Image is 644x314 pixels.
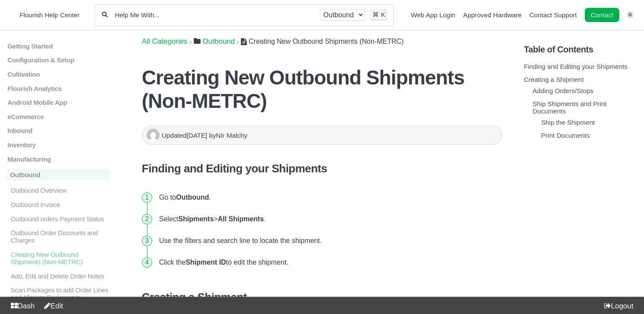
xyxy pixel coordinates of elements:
[6,42,109,49] a: Getting Started
[10,286,109,308] p: Scan Packages to add Order Lines and Allocate Packages to Outbound Orders
[142,291,502,304] h3: Creating a Shipment
[6,127,109,134] a: Inbound
[40,302,63,310] a: Edit
[156,230,502,252] li: Use the filters and search line to locate the shipment.
[463,11,522,19] a: Approved Hardware navigation item
[583,9,622,21] li: Contact desktop
[6,286,109,308] a: Scan Packages to add Order Lines and Allocate Packages to Outbound Orders
[156,252,502,273] li: Click the to edit the shipment.
[6,215,109,223] a: Outbound orders Payment Status
[627,11,633,18] a: Switch dark mode setting
[524,76,583,83] a: Creating a Shipment
[6,71,109,78] a: Cultivation
[6,113,109,120] a: eCommerce
[6,141,109,149] a: Inventory
[7,302,35,310] a: Dash
[541,119,595,126] a: Ship the Shipment
[6,229,109,244] a: Outbound Order Discounts and Charges
[218,215,264,223] strong: All Shipments
[176,194,209,201] strong: Outbound
[6,251,109,265] a: Creating New Outbound Shipments (Non-METRC)
[142,37,188,45] a: Breadcrumb link to All Categories
[209,132,247,139] span: by
[186,132,207,139] time: [DATE]
[532,100,606,115] a: Ship Shipments and Print Documents
[216,132,247,139] span: NIr Malchy
[6,272,109,279] a: Add, Edit and Delete Order Notes
[10,272,109,279] p: Add, Edit and Delete Order Notes
[6,56,109,64] a: Configuration & Setup
[524,45,638,55] h5: Table of Contents
[11,9,80,21] a: Flourish Help Center
[541,132,590,139] a: Print Documents
[147,129,160,142] img: NIr Malchy
[142,162,502,175] h3: Finding and Editing your Shipments
[19,11,80,19] span: Flourish Help Center
[6,84,109,92] a: Flourish Analytics
[6,187,109,194] a: Outbound Overview
[202,37,235,46] span: ​Outbound
[142,66,502,113] h1: Creating New Outbound Shipments (Non-METRC)
[178,215,214,223] strong: Shipments
[381,11,385,18] kbd: K
[10,251,109,265] p: Creating New Outbound Shipments (Non-METRC)
[194,37,235,45] a: Outbound
[524,63,628,70] a: Finding and Editing your Shipments
[10,187,109,194] p: Outbound Overview
[372,11,379,18] kbd: ⌘
[529,11,577,19] a: Contact Support navigation item
[10,201,109,208] p: Outbound Invoice
[10,229,109,244] p: Outbound Order Discounts and Charges
[249,38,404,45] span: Creating New Outbound Shipments (Non-METRC)
[142,37,188,46] span: All Categories
[6,155,109,162] a: Manufacturing
[6,99,109,106] a: Android Mobile App
[186,259,226,266] strong: Shipment ID
[10,215,109,223] p: Outbound orders Payment Status
[162,132,209,139] span: Updated
[156,187,502,208] li: Go to .
[585,8,619,22] a: Contact
[532,87,593,94] a: Adding Orders/Stops
[11,9,15,21] img: Flourish Help Center Logo
[411,11,455,19] a: Web App Login navigation item
[114,11,313,19] input: Help Me With...
[156,208,502,230] li: Select > .
[6,201,109,208] a: Outbound Invoice
[6,169,109,180] a: Outbound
